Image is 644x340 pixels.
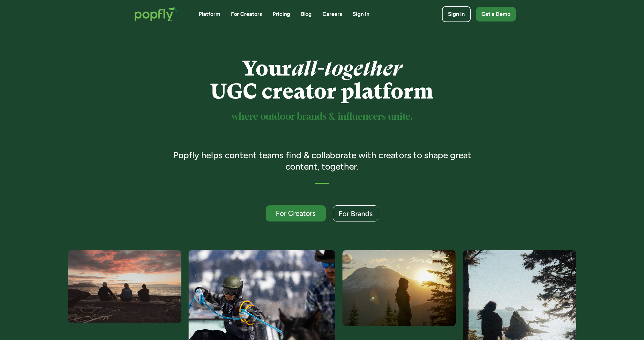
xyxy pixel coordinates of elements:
a: For Creators [231,10,262,18]
div: Get a Demo [481,10,510,18]
a: Sign in [442,6,471,22]
em: all-together [292,56,402,81]
a: Get a Demo [476,7,516,21]
a: For Brands [333,205,378,221]
a: Blog [301,10,312,18]
sup: where outdoor brands & influencers unite. [232,112,413,121]
div: Sign in [448,10,465,18]
h1: Your UGC creator platform [164,57,480,103]
div: For Creators [271,210,320,217]
div: For Brands [339,210,373,217]
a: home [129,1,184,27]
a: Platform [199,10,220,18]
a: Pricing [273,10,290,18]
a: Sign In [353,10,369,18]
a: For Creators [266,205,326,221]
a: Careers [322,10,342,18]
h3: Popfly helps content teams find & collaborate with creators to shape great content, together. [164,150,480,172]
